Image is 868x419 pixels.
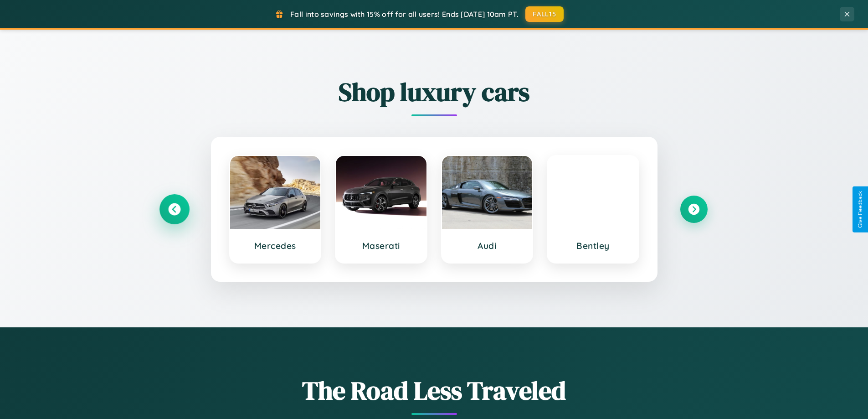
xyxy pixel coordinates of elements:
button: FALL15 [525,6,564,22]
span: Fall into savings with 15% off for all users! Ends [DATE] 10am PT. [290,10,519,19]
div: Give Feedback [857,191,863,228]
h3: Maserati [345,240,417,251]
h3: Bentley [557,240,629,251]
h1: The Road Less Traveled [161,373,708,408]
h2: Shop luxury cars [161,74,708,109]
h3: Audi [451,240,524,251]
h3: Mercedes [239,240,312,251]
